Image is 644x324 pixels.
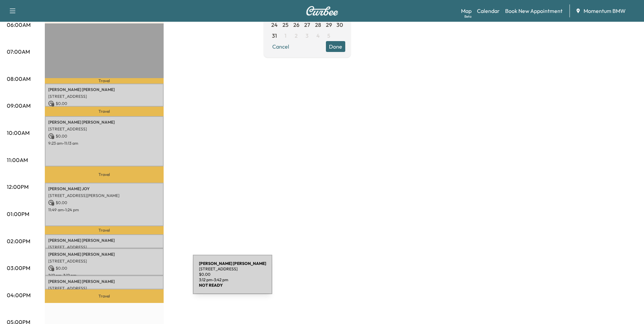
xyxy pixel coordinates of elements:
[7,129,30,137] p: 10:00AM
[315,21,321,29] span: 28
[45,107,164,116] p: Travel
[48,133,160,139] p: $ 0.00
[48,101,160,107] p: $ 0.00
[48,141,160,146] p: 9:23 am - 11:13 am
[306,6,338,16] img: Curbee Logo
[48,286,160,291] p: [STREET_ADDRESS]
[336,21,343,29] span: 30
[7,264,30,272] p: 03:00PM
[316,32,320,40] span: 4
[48,245,160,250] p: [STREET_ADDRESS]
[48,186,160,192] p: [PERSON_NAME] JOY
[48,200,160,206] p: $ 0.00
[7,21,31,29] p: 06:00AM
[48,120,160,125] p: [PERSON_NAME] [PERSON_NAME]
[48,273,160,278] p: 2:12 pm - 3:12 pm
[7,75,31,83] p: 08:00AM
[7,102,31,110] p: 09:00AM
[284,32,287,40] span: 1
[327,32,330,40] span: 5
[48,252,160,257] p: [PERSON_NAME] [PERSON_NAME]
[304,21,310,29] span: 27
[7,156,28,164] p: 11:00AM
[505,7,563,15] a: Book New Appointment
[7,237,30,245] p: 02:00PM
[271,21,278,29] span: 24
[7,48,30,56] p: 07:00AM
[7,183,29,191] p: 12:00PM
[45,289,164,303] p: Travel
[48,265,160,271] p: $ 0.00
[48,87,160,92] p: [PERSON_NAME] [PERSON_NAME]
[293,21,299,29] span: 26
[48,258,160,264] p: [STREET_ADDRESS]
[584,7,626,15] span: Momentum BMW
[7,291,31,299] p: 04:00PM
[464,14,472,19] div: Beta
[272,32,277,40] span: 31
[48,94,160,99] p: [STREET_ADDRESS]
[326,21,332,29] span: 29
[48,238,160,243] p: [PERSON_NAME] [PERSON_NAME]
[306,32,309,40] span: 3
[48,193,160,198] p: [STREET_ADDRESS][PERSON_NAME]
[45,166,164,183] p: Travel
[477,7,500,15] a: Calendar
[45,226,164,234] p: Travel
[7,210,29,218] p: 01:00PM
[269,41,292,52] button: Cancel
[326,41,345,52] button: Done
[45,78,164,84] p: Travel
[461,7,472,15] a: MapBeta
[48,126,160,132] p: [STREET_ADDRESS]
[295,32,298,40] span: 2
[48,207,160,213] p: 11:49 am - 1:24 pm
[48,279,160,284] p: [PERSON_NAME] [PERSON_NAME]
[282,21,289,29] span: 25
